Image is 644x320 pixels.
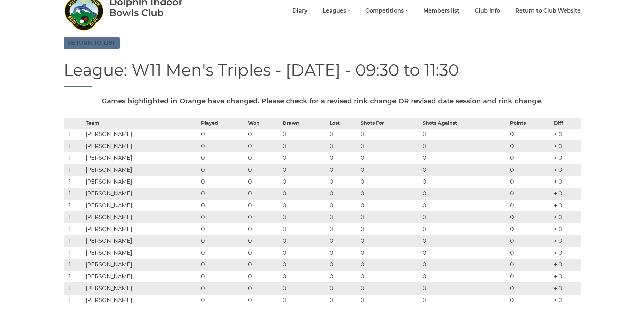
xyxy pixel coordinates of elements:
td: 0 [328,282,359,294]
td: 0 [281,211,328,223]
td: 0 [199,294,246,306]
td: 0 [281,247,328,259]
td: 1 [64,223,84,235]
td: 0 [421,223,508,235]
td: 0 [359,128,421,140]
th: Shots Against [421,118,508,128]
td: 0 [328,259,359,271]
td: 0 [421,176,508,188]
td: 0 [199,223,246,235]
td: 0 [359,176,421,188]
td: 0 [359,247,421,259]
td: 0 [199,211,246,223]
td: 0 [246,247,281,259]
td: 0 [199,128,246,140]
td: 0 [359,235,421,247]
td: 0 [359,294,421,306]
td: 0 [421,271,508,282]
td: 0 [421,259,508,271]
h5: Games highlighted in Orange have changed. Please check for a revised rink change OR revised date ... [64,97,581,105]
th: Team [84,118,200,128]
td: 0 [246,128,281,140]
td: 0 [359,211,421,223]
td: [PERSON_NAME] [84,199,200,211]
td: 0 [421,128,508,140]
td: 0 [246,235,281,247]
td: + 0 [552,199,580,211]
td: [PERSON_NAME] [84,164,200,176]
td: 0 [281,140,328,152]
td: 0 [359,223,421,235]
td: + 0 [552,247,580,259]
td: 1 [64,247,84,259]
td: 0 [246,164,281,176]
td: 0 [246,282,281,294]
td: + 0 [552,140,580,152]
td: 0 [508,271,552,282]
td: + 0 [552,176,580,188]
td: 0 [328,140,359,152]
td: 0 [359,199,421,211]
td: 0 [508,188,552,199]
td: 0 [246,199,281,211]
td: 0 [421,199,508,211]
td: 0 [421,235,508,247]
td: 0 [199,235,246,247]
td: 0 [199,164,246,176]
td: 0 [421,140,508,152]
th: Points [508,118,552,128]
td: [PERSON_NAME] [84,294,200,306]
a: Members list [423,7,459,15]
td: + 0 [552,294,580,306]
th: Diff [552,118,580,128]
td: 0 [246,294,281,306]
td: 0 [508,223,552,235]
td: 0 [281,164,328,176]
td: + 0 [552,259,580,271]
td: 0 [508,235,552,247]
td: 1 [64,152,84,164]
td: 1 [64,259,84,271]
td: 0 [281,259,328,271]
td: 1 [64,199,84,211]
td: 0 [508,199,552,211]
a: Competitions [365,7,408,15]
td: 0 [246,271,281,282]
td: 0 [281,176,328,188]
td: 0 [328,235,359,247]
td: + 0 [552,223,580,235]
td: [PERSON_NAME] [84,140,200,152]
td: [PERSON_NAME] [84,282,200,294]
td: 0 [508,176,552,188]
td: 0 [246,223,281,235]
td: 0 [199,282,246,294]
td: 0 [246,188,281,199]
td: 0 [281,199,328,211]
th: Shots For [359,118,421,128]
td: 0 [281,294,328,306]
td: 1 [64,140,84,152]
td: 0 [421,152,508,164]
td: 1 [64,128,84,140]
td: 0 [508,259,552,271]
td: + 0 [552,152,580,164]
td: 0 [421,282,508,294]
td: 0 [281,223,328,235]
td: 0 [328,152,359,164]
td: 0 [246,152,281,164]
td: 0 [359,271,421,282]
td: 0 [199,188,246,199]
a: Return to list [64,37,120,49]
td: + 0 [552,282,580,294]
td: 0 [508,282,552,294]
td: 0 [421,294,508,306]
td: 0 [328,188,359,199]
td: 0 [246,176,281,188]
td: [PERSON_NAME] [84,235,200,247]
td: 0 [328,199,359,211]
td: 1 [64,211,84,223]
td: 0 [328,164,359,176]
td: + 0 [552,235,580,247]
td: 0 [246,140,281,152]
td: 0 [199,140,246,152]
